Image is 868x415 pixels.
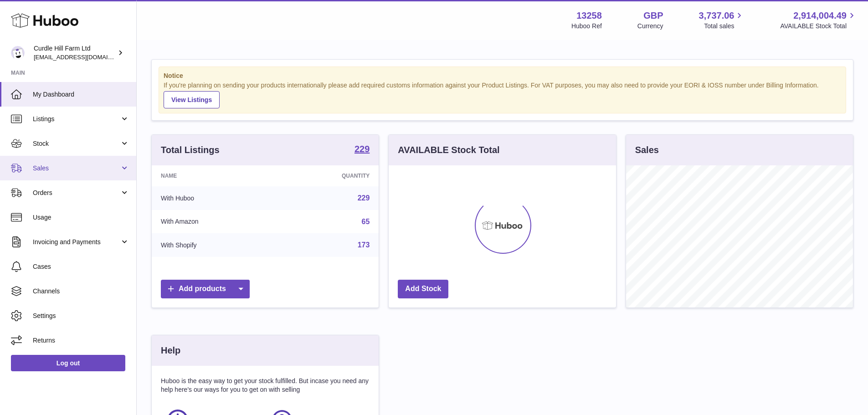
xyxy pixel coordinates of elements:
th: Quantity [276,165,379,186]
strong: 229 [354,144,370,154]
td: With Shopify [152,233,276,257]
span: Orders [33,189,120,197]
span: Cases [33,262,129,271]
span: Listings [33,115,120,123]
a: View Listings [164,91,220,108]
td: With Huboo [152,186,276,210]
a: 173 [358,241,370,249]
h3: Total Listings [161,144,220,156]
span: Channels [33,287,129,296]
span: My Dashboard [33,90,129,99]
span: [EMAIL_ADDRESS][DOMAIN_NAME] [34,53,134,61]
div: Curdle Hill Farm Ltd [34,44,116,61]
td: With Amazon [152,210,276,234]
th: Name [152,165,276,186]
div: If you're planning on sending your products internationally please add required customs informati... [164,81,841,108]
span: Sales [33,164,120,173]
div: Currency [637,22,663,31]
h3: Help [161,344,180,357]
span: Usage [33,213,129,222]
strong: Notice [164,72,841,80]
a: 2,914,004.49 AVAILABLE Stock Total [780,10,857,31]
h3: AVAILABLE Stock Total [398,144,499,156]
span: Total sales [704,22,745,31]
p: Huboo is the easy way to get your stock fulfilled. But incase you need any help here's our ways f... [161,377,370,394]
span: 2,914,004.49 [793,10,847,22]
a: 229 [354,144,370,155]
span: Returns [33,336,129,345]
span: Stock [33,139,120,148]
h3: Sales [635,144,659,156]
span: AVAILABLE Stock Total [780,22,857,31]
a: 229 [358,194,370,202]
span: 3,737.06 [699,10,734,22]
img: internalAdmin-13258@internal.huboo.com [11,46,25,60]
div: Huboo Ref [571,22,602,31]
a: Log out [11,355,125,371]
span: Invoicing and Payments [33,238,120,246]
strong: 13258 [576,10,602,22]
a: 65 [362,218,370,225]
strong: GBP [643,10,663,22]
a: Add products [161,280,250,298]
a: 3,737.06 Total sales [699,10,745,31]
a: Add Stock [398,280,448,298]
span: Settings [33,312,129,320]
